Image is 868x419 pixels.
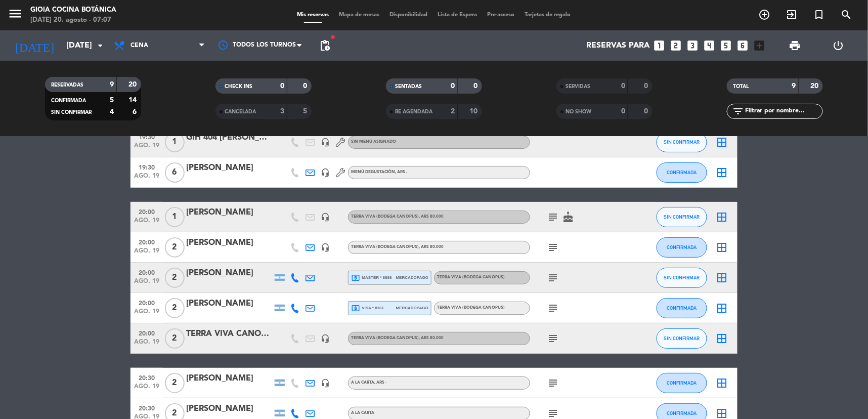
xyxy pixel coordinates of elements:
span: SIN CONFIRMAR [664,336,700,341]
i: search [841,9,853,21]
span: ago. 19 [134,173,159,184]
button: CONFIRMADA [657,162,707,183]
strong: 3 [280,108,284,115]
span: 2 [165,373,185,393]
span: ago. 19 [134,217,159,229]
span: master * 8898 [351,273,392,282]
span: Tarjetas de regalo [520,12,576,18]
span: 2 [165,328,185,349]
i: power_settings_new [833,39,845,52]
strong: 5 [303,108,309,115]
span: CHECK INS [225,84,252,89]
i: looks_two [670,39,683,52]
span: SERVIDAS [566,84,590,89]
i: subject [547,332,559,345]
strong: 9 [110,81,114,88]
i: subject [547,211,559,223]
span: CONFIRMADA [667,244,697,250]
span: Lista de Espera [433,12,483,18]
strong: 2 [451,108,455,115]
span: NO SHOW [566,109,591,114]
strong: 14 [128,97,139,104]
span: mercadopago [396,305,428,311]
span: ago. 19 [134,278,159,289]
span: Terra Viva (Bodega Canopus) [437,306,505,310]
i: looks_6 [736,39,750,52]
button: CONFIRMADA [657,298,707,318]
span: 20:00 [134,297,159,308]
div: [PERSON_NAME] [186,236,272,249]
i: looks_5 [720,39,733,52]
span: CONFIRMADA [667,305,697,311]
span: 20:00 [134,236,159,247]
span: 19:30 [134,161,159,173]
span: mercadopago [396,274,428,281]
strong: 6 [133,108,139,115]
i: headset_mic [321,213,330,222]
span: Menú Degustación [351,170,407,174]
div: [DATE] 20. agosto - 07:07 [30,15,116,25]
span: 2 [165,237,185,258]
span: TOTAL [733,84,749,89]
span: , ARS 80.000 [419,336,444,340]
strong: 9 [792,82,796,90]
span: 20:00 [134,266,159,278]
i: [DATE] [8,34,61,57]
span: 20:00 [134,205,159,217]
span: SIN CONFIRMAR [664,275,700,280]
button: CONFIRMADA [657,373,707,393]
span: Cena [131,42,148,49]
span: 1 [165,132,185,152]
div: [PERSON_NAME] [186,372,272,385]
i: headset_mic [321,243,330,252]
i: turned_in_not [813,9,826,21]
i: local_atm [351,304,360,313]
span: Terra Viva (Bodega Canopus) [351,215,444,219]
strong: 0 [621,82,625,90]
span: SIN CONFIRMAR [664,139,700,145]
i: headset_mic [321,379,330,388]
span: CONFIRMADA [51,98,86,103]
span: Reservas para [586,41,649,51]
i: cake [562,211,574,223]
div: GIH 404 [PERSON_NAME] [186,131,272,144]
span: fiber_manual_record [330,34,336,40]
div: Gioia Cocina Botánica [30,5,116,15]
input: Filtrar por nombre... [744,106,822,117]
i: local_atm [351,273,360,282]
button: CONFIRMADA [657,237,707,258]
span: ago. 19 [134,247,159,259]
i: filter_list [732,105,744,117]
span: Disponibilidad [385,12,433,18]
button: menu [8,6,23,25]
span: RE AGENDADA [395,109,432,114]
span: visa * 8161 [351,304,384,313]
span: , ARS 80.000 [419,215,444,219]
i: border_all [716,211,728,223]
strong: 5 [110,97,114,104]
span: 20:00 [134,327,159,339]
div: TERRA VIVA CANOPUS [186,327,272,341]
i: add_box [753,39,766,52]
span: CONFIRMADA [667,410,697,416]
span: RESERVADAS [51,82,83,88]
strong: 0 [280,82,284,90]
span: A la Carta [351,381,386,385]
strong: 0 [303,82,309,90]
span: ago. 19 [134,142,159,154]
i: border_all [716,302,728,314]
span: Terra Viva (Bodega Canopus) [351,245,444,249]
span: ago. 19 [134,308,159,320]
span: ago. 19 [134,339,159,350]
span: 6 [165,162,185,183]
i: exit_to_app [786,9,798,21]
i: headset_mic [321,334,330,343]
i: looks_3 [686,39,700,52]
span: 19:30 [134,131,159,142]
span: Mapa de mesas [334,12,385,18]
strong: 20 [128,81,139,88]
i: looks_4 [703,39,716,52]
span: pending_actions [319,39,331,52]
i: headset_mic [321,168,330,177]
strong: 0 [644,82,650,90]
